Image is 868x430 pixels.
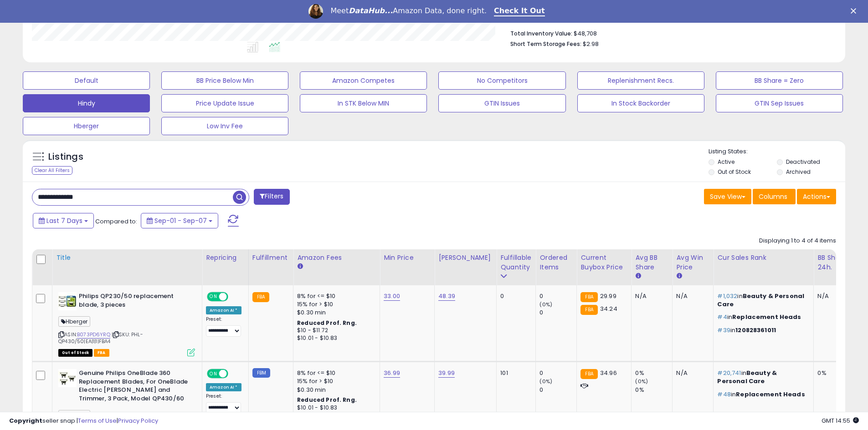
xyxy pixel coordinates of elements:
div: 15% for > $10 [297,377,373,385]
a: 33.00 [384,292,400,301]
button: Hberger [23,117,150,135]
span: #4 [717,313,727,321]
small: Avg Win Price. [676,272,682,280]
img: Profile image for Georgie [308,4,323,19]
button: Default [23,71,150,90]
div: 0 [539,309,576,317]
a: Check It Out [494,6,545,16]
div: 0% [635,386,672,394]
span: 34.96 [600,369,617,377]
span: 2025-09-15 14:55 GMT [822,416,859,425]
button: Save View [704,189,751,204]
div: BB Share 24h. [817,253,851,272]
span: Beauty & Personal Care [717,369,777,385]
div: 0 [539,386,576,394]
i: DataHub... [349,6,393,15]
p: in [717,369,806,385]
div: Title [56,253,198,263]
div: N/A [676,292,706,300]
span: #48 [717,390,730,399]
button: In Stock Backorder [577,94,704,112]
span: ON [208,293,219,301]
small: Avg BB Share. [635,272,641,280]
a: 36.99 [384,369,400,378]
b: Total Inventory Value: [510,30,572,37]
div: $10 - $11.72 [297,327,373,334]
a: 48.39 [438,292,455,301]
div: Min Price [384,253,431,263]
div: Meet Amazon Data, done right. [330,6,487,15]
p: in [717,313,806,321]
div: N/A [676,369,706,377]
div: Amazon AI * [206,306,241,314]
div: seller snap | | [9,417,158,425]
div: Amazon AI * [206,383,241,391]
small: Amazon Fees. [297,263,303,271]
button: In STK Below MIN [300,94,427,112]
span: Replacement Heads [736,390,805,399]
b: Reduced Prof. Rng. [297,396,357,404]
div: ASIN: [58,292,195,355]
label: Deactivated [786,158,820,166]
div: Clear All Filters [32,166,72,175]
button: Filters [254,189,289,205]
div: Repricing [206,253,245,263]
a: Privacy Policy [118,416,158,425]
div: Avg Win Price [676,253,709,272]
p: Listing States: [709,147,845,156]
b: Genuine Philips OneBlade 360 Replacement Blades, For OneBlade Electric [PERSON_NAME] and Trimmer,... [79,369,190,405]
span: FBA [94,349,109,357]
small: FBA [252,292,269,302]
button: BB Price Below Min [161,71,288,90]
div: 0% [817,369,847,377]
span: All listings that are currently out of stock and unavailable for purchase on Amazon [58,349,92,357]
div: Ordered Items [539,253,573,272]
a: 39.99 [438,369,455,378]
span: Hberger [58,316,90,327]
div: $0.30 min [297,386,373,394]
div: N/A [635,292,665,300]
a: B073PD6YRQ [77,331,110,339]
span: Columns [759,192,787,201]
div: Fulfillment [252,253,289,263]
img: 41uDdiMmI1L._SL40_.jpg [58,292,77,310]
button: Replenishment Recs. [577,71,704,90]
b: Reduced Prof. Rng. [297,319,357,327]
p: in [717,390,806,399]
div: Close [851,8,860,14]
span: Beauty & Personal Care [717,292,804,309]
li: $48,708 [510,27,829,38]
label: Out of Stock [718,168,751,176]
div: 0 [539,369,576,377]
div: 0 [500,292,529,300]
div: Current Buybox Price [580,253,627,272]
small: FBM [252,368,270,378]
button: Low Inv Fee [161,117,288,135]
a: Terms of Use [78,416,117,425]
label: Archived [786,168,811,176]
span: Compared to: [95,217,137,226]
div: Avg BB Share [635,253,668,272]
span: #39 [717,326,730,334]
strong: Copyright [9,416,42,425]
small: (0%) [539,378,552,385]
small: FBA [580,369,597,379]
div: 8% for <= $10 [297,369,373,377]
span: #1,032 [717,292,737,300]
span: 34.24 [600,304,617,313]
button: Actions [797,189,836,204]
div: $0.30 min [297,309,373,317]
span: Replacement Heads [732,313,801,321]
button: BB Share = Zero [716,71,843,90]
p: in [717,292,806,309]
button: Last 7 Days [33,213,94,228]
small: (0%) [635,378,648,385]
button: Hindy [23,94,150,112]
span: $2.98 [583,40,599,48]
div: Fulfillable Quantity [500,253,532,272]
button: Sep-01 - Sep-07 [141,213,218,228]
div: 15% for > $10 [297,300,373,309]
div: N/A [817,292,847,300]
button: GTIN Sep Issues [716,94,843,112]
span: #20,741 [717,369,741,377]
